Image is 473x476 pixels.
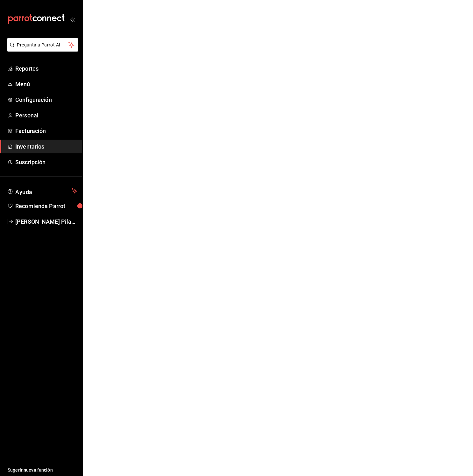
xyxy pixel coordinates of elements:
span: Recomienda Parrot [15,202,77,210]
span: Menú [15,80,77,88]
span: Facturación [15,127,77,135]
span: Reportes [15,64,77,73]
span: Personal [15,111,77,120]
span: Ayuda [15,187,69,195]
span: Inventarios [15,142,77,151]
span: Suscripción [15,158,77,166]
button: Pregunta a Parrot AI [7,38,78,52]
span: Sugerir nueva función [8,467,77,473]
a: Pregunta a Parrot AI [4,46,78,53]
button: open_drawer_menu [70,17,75,22]
span: Pregunta a Parrot AI [17,42,68,48]
span: Configuración [15,95,77,104]
span: [PERSON_NAME] Pilas [PERSON_NAME] [15,217,77,226]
